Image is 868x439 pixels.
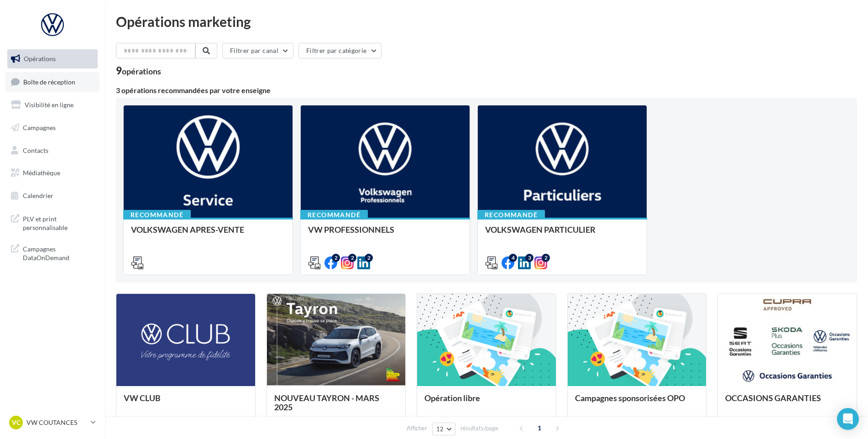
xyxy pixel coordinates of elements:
span: Campagnes [23,124,56,131]
span: PLV et print personnalisable [23,213,94,232]
div: 3 [525,254,533,262]
span: Campagnes DataOnDemand [23,243,94,262]
button: Filtrer par canal [222,43,293,58]
span: Médiathèque [23,169,60,177]
a: Opérations [5,49,99,68]
a: VC VW COUTANCES [7,414,98,431]
span: Boîte de réception [23,78,75,85]
span: NOUVEAU TAYRON - MARS 2025 [274,393,379,412]
span: VOLKSWAGEN APRES-VENTE [131,225,244,235]
span: résultats/page [460,424,498,433]
span: Campagnes sponsorisées OPO [575,393,685,403]
a: Campagnes DataOnDemand [5,239,99,266]
a: Contacts [5,141,99,160]
span: Opérations [24,55,56,63]
span: OCCASIONS GARANTIES [725,393,821,403]
div: 2 [365,254,373,262]
div: Open Intercom Messenger [837,408,859,430]
div: 2 [542,254,550,262]
span: 1 [532,421,547,435]
div: Recommandé [477,210,545,220]
div: 3 opérations recommandées par votre enseigne [116,87,857,94]
a: Calendrier [5,186,99,205]
div: opérations [122,67,161,75]
button: 12 [432,423,455,435]
span: VOLKSWAGEN PARTICULIER [485,225,596,235]
div: 4 [509,254,517,262]
a: PLV et print personnalisable [5,209,99,236]
div: Recommandé [123,210,191,220]
span: Afficher [407,424,427,433]
a: Campagnes [5,118,99,137]
span: VW CLUB [124,393,161,403]
span: Contacts [23,146,48,154]
span: Visibilité en ligne [25,101,73,109]
div: 9 [116,66,161,76]
div: Recommandé [300,210,368,220]
span: VC [12,418,21,427]
div: 2 [348,254,356,262]
span: Opération libre [424,393,480,403]
a: Boîte de réception [5,72,99,92]
div: Opérations marketing [116,15,857,28]
button: Filtrer par catégorie [298,43,382,58]
a: Médiathèque [5,163,99,183]
span: Calendrier [23,192,53,199]
span: VW PROFESSIONNELS [308,225,394,235]
div: 2 [332,254,340,262]
a: Visibilité en ligne [5,95,99,115]
p: VW COUTANCES [26,418,87,427]
span: 12 [436,425,444,433]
